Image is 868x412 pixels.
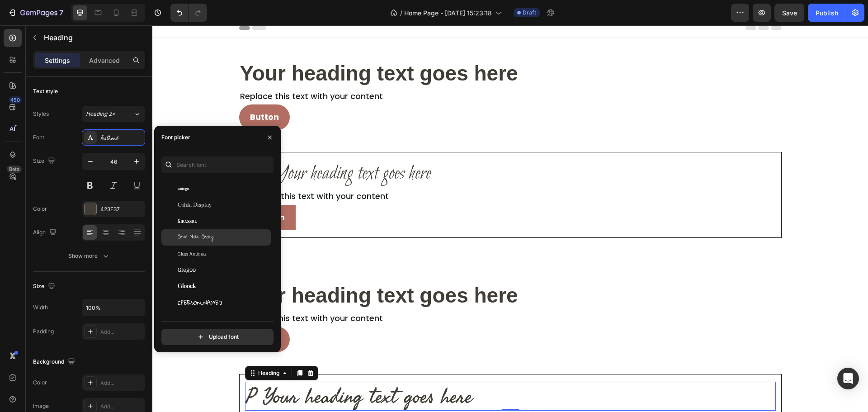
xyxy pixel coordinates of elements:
[152,25,868,412] iframe: Design area
[86,110,115,118] span: Heading 2*
[33,280,57,293] div: Size
[178,266,196,274] span: Glegoo
[33,327,54,336] div: Padding
[816,8,838,18] div: Publish
[33,227,58,239] div: Align
[100,328,143,336] div: Add...
[774,4,804,22] button: Save
[178,282,196,290] span: Gloock
[33,205,47,213] div: Color
[45,56,70,65] p: Settings
[33,133,44,142] div: Font
[100,205,143,213] div: 423E37
[4,4,67,22] button: 7
[68,251,110,260] div: Show more
[404,8,492,18] span: Home Page - [DATE] 15:23:18
[523,9,536,17] span: Draft
[837,368,859,389] div: Open Intercom Messenger
[33,110,49,118] div: Styles
[33,303,48,312] div: Width
[170,4,207,22] div: Undo/Redo
[33,155,57,167] div: Size
[178,185,189,193] span: Gidugu
[100,403,143,411] div: Add...
[82,299,145,316] input: Auto
[161,156,274,173] input: Search font
[33,248,145,264] button: Show more
[178,233,214,242] span: Give You Glory
[196,332,239,341] div: Upload font
[161,329,274,345] button: Upload font
[161,133,190,142] div: Font picker
[33,402,49,410] div: Image
[9,96,22,104] div: 450
[178,201,212,209] span: Gilda Display
[178,250,206,258] span: Glass Antiqua
[33,87,58,95] div: Text style
[178,298,222,307] span: [PERSON_NAME]
[100,379,143,387] div: Add...
[808,4,846,22] button: Publish
[100,134,143,142] div: Fasthand
[7,166,22,173] div: Beta
[59,7,63,18] p: 7
[33,356,77,368] div: Background
[178,217,197,225] span: Girassol
[89,56,120,65] p: Advanced
[93,385,623,402] div: Replace this text with your content
[400,8,402,18] span: /
[33,379,47,387] div: Color
[82,106,145,122] button: Heading 2*
[782,9,797,17] span: Save
[44,32,142,43] p: Heading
